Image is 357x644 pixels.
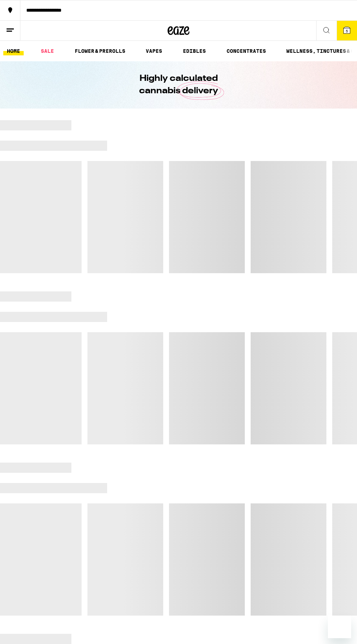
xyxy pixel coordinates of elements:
[328,615,351,638] iframe: Button to launch messaging window
[346,29,348,33] span: 5
[118,72,239,97] h1: Highly calculated cannabis delivery
[337,21,357,40] button: 5
[142,47,166,55] a: VAPES
[223,47,270,55] a: CONCENTRATES
[71,47,129,55] a: FLOWER & PREROLLS
[179,47,209,55] a: EDIBLES
[3,47,24,55] a: HOME
[37,47,58,55] a: SALE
